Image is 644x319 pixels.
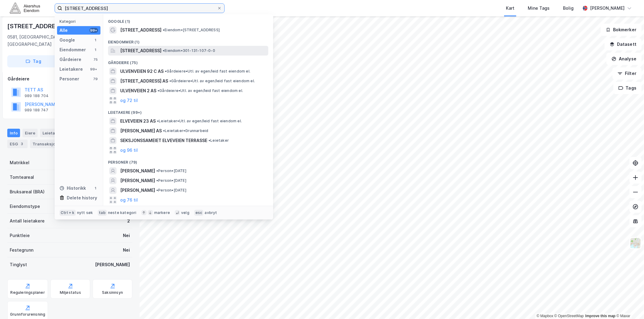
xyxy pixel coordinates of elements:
[7,55,59,67] button: Tag
[205,210,217,215] div: avbryt
[123,232,130,239] div: Nei
[93,76,98,81] div: 79
[194,210,204,216] div: esc
[10,188,45,195] div: Bruksareal (BRA)
[10,232,30,239] div: Punktleie
[614,290,644,319] div: Kontrollprogram for chat
[98,210,107,216] div: tab
[123,246,130,254] div: Nei
[605,38,642,50] button: Datasett
[156,168,186,173] span: Person • [DATE]
[120,196,138,204] button: og 76 til
[95,261,130,268] div: [PERSON_NAME]
[90,67,98,72] div: 99+
[120,187,155,194] span: [PERSON_NAME]
[7,33,84,48] div: 0581, [GEOGRAPHIC_DATA], [GEOGRAPHIC_DATA]
[158,88,243,93] span: Gårdeiere • Utl. av egen/leid fast eiendom el.
[208,138,210,143] span: •
[181,210,189,215] div: velg
[60,290,81,295] div: Miljøstatus
[25,93,49,98] div: 989 188 704
[59,19,100,24] div: Kategori
[103,205,273,216] div: Historikk (1)
[163,48,215,53] span: Eiendom • 301-131-107-0-0
[563,5,574,12] div: Bolig
[120,87,156,94] span: ULVENVEIEN 2 AS
[77,210,93,215] div: nytt søk
[120,127,162,134] span: [PERSON_NAME] AS
[25,108,48,113] div: 989 188 747
[22,129,38,137] div: Eiere
[157,119,159,123] span: •
[120,97,138,104] button: og 72 til
[93,57,98,62] div: 75
[30,140,72,148] div: Transaksjoner
[127,217,130,225] div: 2
[528,5,550,12] div: Mine Tags
[8,75,132,83] div: Gårdeiere
[154,210,170,215] div: markere
[614,290,644,319] iframe: Chat Widget
[585,314,615,318] a: Improve this map
[612,67,642,80] button: Filter
[59,75,79,83] div: Personer
[606,53,642,65] button: Analyse
[120,47,161,54] span: [STREET_ADDRESS]
[165,69,250,74] span: Gårdeiere • Utl. av egen/leid fast eiendom el.
[59,66,83,73] div: Leietakere
[120,147,138,154] button: og 96 til
[7,129,20,137] div: Info
[10,174,34,181] div: Tomteareal
[10,203,40,210] div: Eiendomstype
[163,48,164,53] span: •
[554,314,584,318] a: OpenStreetMap
[120,177,155,184] span: [PERSON_NAME]
[157,119,242,124] span: Leietaker • Utl. av egen/leid fast eiendom el.
[10,217,45,225] div: Antall leietakere
[156,178,186,183] span: Person • [DATE]
[120,117,156,125] span: ELVEVEIEN 23 AS
[169,79,171,83] span: •
[10,312,45,317] div: Grunnforurensning
[163,28,220,32] span: Eiendom • [STREET_ADDRESS]
[59,36,75,44] div: Google
[156,188,186,193] span: Person • [DATE]
[67,194,97,202] div: Delete history
[7,21,67,31] div: [STREET_ADDRESS]
[90,28,98,33] div: 99+
[59,56,81,63] div: Gårdeiere
[590,5,625,12] div: [PERSON_NAME]
[163,128,165,133] span: •
[59,185,86,192] div: Historikk
[10,261,27,268] div: Tinglyst
[59,27,68,34] div: Alle
[40,129,74,137] div: Leietakere
[93,38,98,42] div: 1
[156,188,158,192] span: •
[103,155,273,166] div: Personer (79)
[169,79,255,83] span: Gårdeiere • Utl. av egen/leid fast eiendom el.
[103,14,273,25] div: Google (1)
[10,159,29,166] div: Matrikkel
[103,56,273,66] div: Gårdeiere (75)
[93,186,98,191] div: 1
[108,210,137,215] div: neste kategori
[165,69,167,73] span: •
[506,5,514,12] div: Kart
[59,46,86,53] div: Eiendommer
[163,28,164,32] span: •
[120,68,164,75] span: ULVENVEIEN 92 C AS
[158,88,159,93] span: •
[19,141,25,147] div: 3
[156,178,158,183] span: •
[208,138,229,143] span: Leietaker
[103,35,273,46] div: Eiendommer (1)
[10,3,40,13] img: akershus-eiendom-logo.9091f326c980b4bce74ccdd9f866810c.svg
[537,314,553,318] a: Mapbox
[11,290,45,295] div: Reguleringsplaner
[601,24,642,36] button: Bokmerker
[93,47,98,52] div: 1
[62,4,217,13] input: Søk på adresse, matrikkel, gårdeiere, leietakere eller personer
[7,140,28,148] div: ESG
[120,26,161,34] span: [STREET_ADDRESS]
